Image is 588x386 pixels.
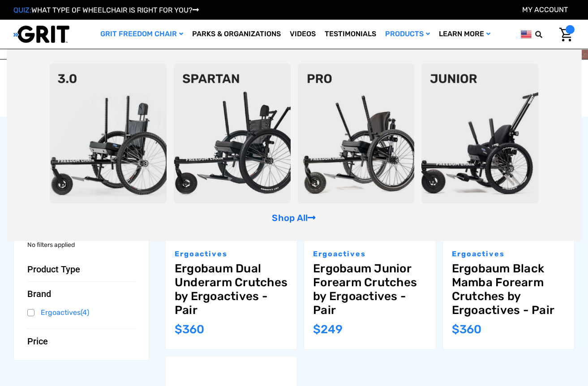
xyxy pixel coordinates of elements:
span: $360 [175,322,204,336]
img: pro-chair.png [298,64,415,204]
span: (4) [81,308,89,317]
p: No filters applied [27,240,135,250]
img: Cart [559,28,572,42]
span: QUIZ: [13,6,31,14]
a: QUIZ:WHAT TYPE OF WHEELCHAIR IS RIGHT FOR YOU? [13,6,199,14]
img: GRIT All-Terrain Wheelchair and Mobility Equipment [13,25,69,43]
button: Toggle Price filter section [27,336,135,347]
a: Ergobaum Black Mamba Forearm Crutches by Ergoactives - Pair,$360.00 [452,262,565,318]
a: Products [381,20,434,49]
a: Parks & Organizations [188,20,285,49]
a: Cart with 0 items [553,25,575,44]
span: $360 [452,322,481,336]
a: Learn More [434,20,495,49]
span: Product Type [27,264,80,275]
a: Ergobaum Junior Forearm Crutches by Ergoactives - Pair,$249.00 [313,262,426,318]
a: Ergobaum Dual Underarm Crutches by Ergoactives - Pair,$360.00 [175,262,288,318]
img: spartan2.png [174,64,291,204]
a: Ergoactives(4) [27,306,135,319]
p: Ergoactives [175,249,288,259]
img: us.png [521,29,532,40]
img: 3point0.png [50,64,167,204]
a: Account [522,5,568,14]
a: Shop All [272,212,316,223]
img: junior-chair.png [421,64,538,204]
button: Toggle Brand filter section [27,288,135,299]
span: Price [27,336,48,347]
button: Toggle Product Type filter section [27,264,135,275]
span: Brand [27,288,51,299]
p: Ergoactives [313,249,426,259]
a: GRIT Freedom Chair [96,20,188,49]
p: Ergoactives [452,249,565,259]
a: Testimonials [320,20,381,49]
a: Videos [285,20,320,49]
span: $249 [313,322,343,336]
input: Search [539,25,553,44]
